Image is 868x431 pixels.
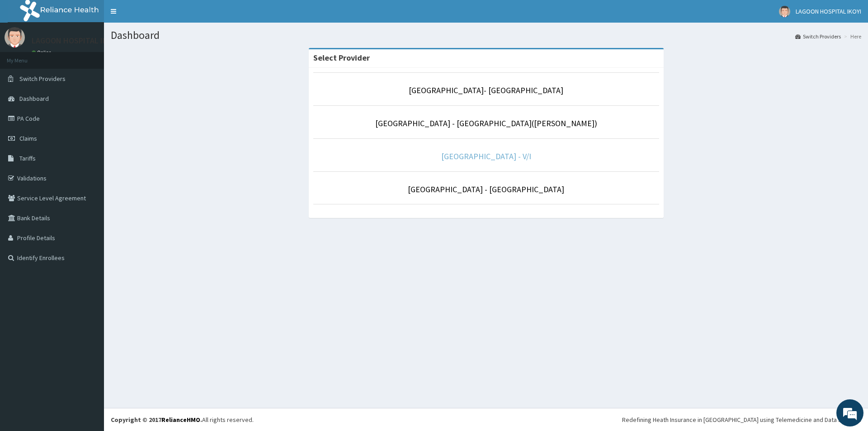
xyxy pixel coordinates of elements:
[32,37,119,45] p: LAGOON HOSPITAL IKOYI
[5,27,25,47] img: User Image
[32,49,53,56] a: Online
[19,154,36,162] span: Tariffs
[313,52,370,63] strong: Select Provider
[409,85,563,95] a: [GEOGRAPHIC_DATA]- [GEOGRAPHIC_DATA]
[408,184,564,194] a: [GEOGRAPHIC_DATA] - [GEOGRAPHIC_DATA]
[441,151,531,161] a: [GEOGRAPHIC_DATA] - V/I
[111,29,861,41] h1: Dashboard
[375,118,597,128] a: [GEOGRAPHIC_DATA] - [GEOGRAPHIC_DATA]([PERSON_NAME])
[19,134,37,142] span: Claims
[622,415,861,424] div: Redefining Heath Insurance in [GEOGRAPHIC_DATA] using Telemedicine and Data Science!
[111,416,202,424] strong: Copyright © 2017 .
[19,95,49,103] span: Dashboard
[796,7,861,15] span: LAGOON HOSPITAL IKOYI
[19,75,66,83] span: Switch Providers
[842,33,861,40] li: Here
[779,6,790,17] img: User Image
[161,416,200,424] a: RelianceHMO
[104,408,868,431] footer: All rights reserved.
[795,33,841,40] a: Switch Providers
